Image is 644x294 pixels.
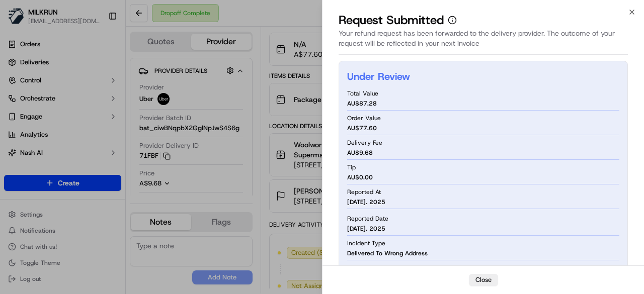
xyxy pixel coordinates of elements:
[347,264,383,272] span: Driver Name
[347,149,373,157] span: AU$ 9.68
[347,249,428,257] span: Delivered To Wrong Address
[339,12,444,28] p: Request Submitted
[347,163,356,171] span: Tip
[347,188,381,196] span: Reported At
[347,89,378,97] span: Total Value
[347,139,382,147] span: Delivery Fee
[469,274,498,286] button: Close
[347,114,381,122] span: Order Value
[347,69,410,83] h2: Under Review
[347,173,373,181] span: AU$ 0.00
[339,28,628,55] div: Your refund request has been forwarded to the delivery provider. The outcome of your request will...
[347,239,385,247] span: Incident Type
[347,225,385,233] span: [DATE]. 2025
[347,124,377,132] span: AU$ 77.60
[347,215,388,223] span: Reported Date
[347,100,377,108] span: AU$ 87.28
[347,198,385,206] span: [DATE]. 2025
